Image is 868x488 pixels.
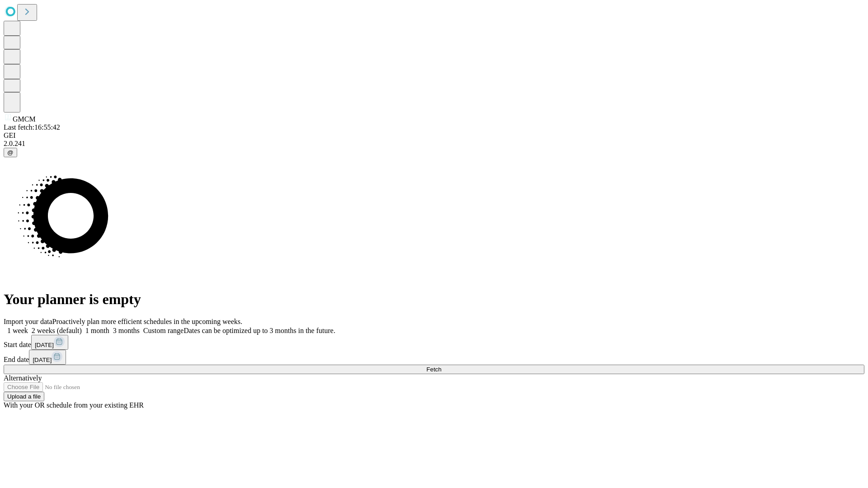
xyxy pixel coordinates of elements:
[4,140,864,148] div: 2.0.241
[32,327,82,334] span: 2 weeks (default)
[4,401,144,409] span: With your OR schedule from your existing EHR
[13,115,36,123] span: GMCM
[113,327,140,334] span: 3 months
[184,327,335,334] span: Dates can be optimized up to 3 months in the future.
[4,131,864,140] div: GEI
[31,335,68,350] button: [DATE]
[4,374,42,382] span: Alternatively
[426,366,441,373] span: Fetch
[85,327,109,334] span: 1 month
[33,357,52,363] span: [DATE]
[7,149,14,156] span: @
[7,327,28,334] span: 1 week
[52,318,242,325] span: Proactively plan more efficient schedules in the upcoming weeks.
[4,318,52,325] span: Import your data
[4,365,864,374] button: Fetch
[4,291,864,308] h1: Your planner is empty
[29,350,66,365] button: [DATE]
[4,392,44,401] button: Upload a file
[143,327,184,334] span: Custom range
[4,123,60,131] span: Last fetch: 16:55:42
[4,148,17,157] button: @
[4,350,864,365] div: End date
[4,335,864,350] div: Start date
[35,342,54,348] span: [DATE]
